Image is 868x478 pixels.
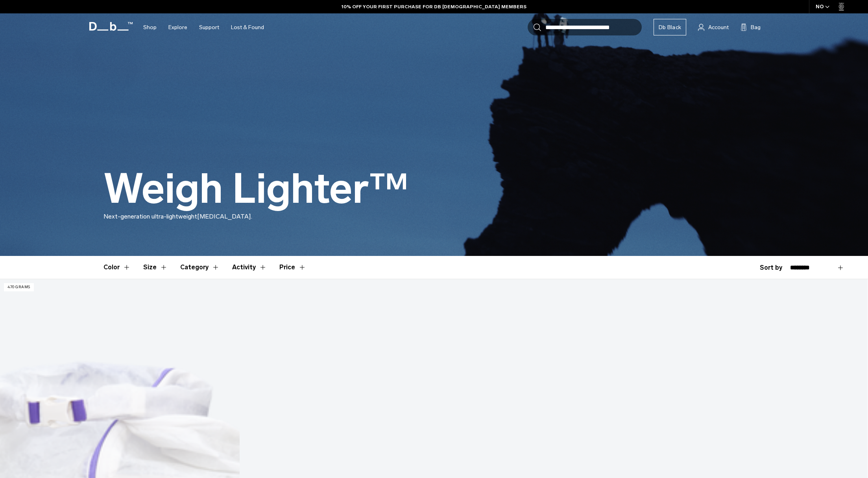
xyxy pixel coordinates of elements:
h1: Weigh Lighter™ [103,166,408,212]
button: Bag [741,22,761,32]
a: Shop [143,13,157,41]
a: 10% OFF YOUR FIRST PURCHASE FOR DB [DEMOGRAPHIC_DATA] MEMBERS [342,3,526,10]
span: Account [708,23,729,31]
button: Toggle Filter [143,256,168,279]
span: Bag [751,23,761,31]
span: [MEDICAL_DATA]. [197,213,252,220]
a: Account [698,22,729,32]
a: Lost & Found [231,13,264,41]
span: Next-generation ultra-lightweight [103,213,197,220]
a: Explore [168,13,187,41]
p: 470 grams [4,283,34,291]
button: Toggle Filter [232,256,267,279]
button: Toggle Filter [180,256,220,279]
a: Support [199,13,219,41]
button: Toggle Filter [103,256,131,279]
nav: Main Navigation [137,13,270,41]
a: Db Black [654,19,686,35]
button: Toggle Price [279,256,306,279]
